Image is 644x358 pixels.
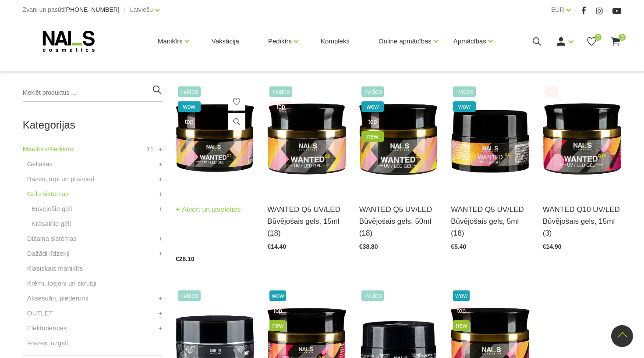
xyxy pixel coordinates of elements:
[178,116,201,127] span: top
[361,290,384,301] span: +Video
[361,116,384,127] span: top
[27,293,88,304] a: Aksesuāri, piederumi
[27,278,96,289] a: Krēmi, losjoni un skrubji
[178,101,201,112] span: wow
[176,204,241,216] a: Atvērt un izvēlēties
[267,204,346,240] a: WANTED Q5 UV/LED Būvējošais gels, 15ml (18)
[23,144,73,154] a: Manikīrs/Pedikīrs
[27,263,83,274] a: Klasiskais manikīrs
[451,84,529,193] img: Gels WANTED NAILS cosmetics tehniķu komanda ir radījusi gelu, kas ilgi jau ir katra meistara mekl...
[159,204,163,214] a: +
[361,131,384,142] span: new
[32,204,72,214] a: Būvējošie gēli
[176,84,254,193] img: Gels WANTED NAILS cosmetics tehniķu komanda ir radījusi gelu, kas ilgi jau ir katra meistara mekl...
[453,101,476,112] span: wow
[27,323,67,333] a: Elektroierīces
[453,290,470,301] span: wow
[543,204,621,240] a: WANTED Q10 UV/LED Būvējošais gels, 15ml (3)
[159,144,163,154] a: +
[610,36,621,47] a: 0
[159,189,163,199] a: +
[451,204,529,240] a: WANTED Q5 UV/LED Būvējošais gels, 5ml (18)
[159,233,163,244] a: +
[269,101,292,112] span: top
[159,159,163,169] a: +
[205,20,246,62] a: Vaksācija
[379,24,432,59] a: Online apmācības
[267,243,286,250] span: €14.40
[130,4,153,15] a: Latviešu
[551,4,564,15] a: EUR
[159,323,163,333] a: +
[269,290,286,301] span: wow
[124,4,126,15] span: |
[453,24,486,59] a: Apmācības
[27,159,53,169] a: Gēllakas
[361,101,384,112] span: wow
[146,144,154,154] span: 11
[27,248,70,259] a: Dažādi līdzekļi
[178,290,201,301] span: +Video
[64,7,120,13] a: [PHONE_NUMBER]
[159,293,163,304] a: +
[575,4,577,15] span: |
[359,204,438,240] a: WANTED Q5 UV/LED Būvējošais gels, 50ml (18)
[159,248,163,259] a: +
[453,86,476,97] span: +Video
[159,308,163,319] a: +
[269,305,286,316] span: top
[594,34,602,41] span: 0
[27,189,69,199] a: Gēlu sistēmas
[545,86,558,97] span: top
[178,86,201,97] span: +Video
[543,84,621,193] img: Gels WANTED NAILS cosmetics tehniķu komanda ir radījusi gelu, kas ilgi jau ir katra meistara mekl...
[269,86,292,97] span: +Video
[453,305,470,316] span: top
[361,86,384,97] span: +Video
[27,338,68,348] a: Frēzes, uzgaļi
[268,24,292,59] a: Pedikīrs
[158,24,183,59] a: Manikīrs
[27,308,53,319] a: OUTLET
[359,84,438,193] img: Gels WANTED NAILS cosmetics tehniķu komanda ir radījusi gelu, kas ilgi jau ir katra meistara mekl...
[586,36,597,47] a: 0
[159,174,163,184] a: +
[359,243,378,250] span: €38.80
[23,119,163,131] h2: Kategorijas
[176,255,195,262] span: €26.10
[23,4,120,15] div: Zvani un pasūti
[267,84,346,193] img: Gels WANTED NAILS cosmetics tehniķu komanda ir radījusi gelu, kas ilgi jau ir katra meistara mekl...
[269,320,286,331] span: new
[314,20,357,62] a: Komplekti
[543,243,562,250] span: €14.90
[27,233,77,244] a: Dizaina sistēmas
[619,34,626,41] span: 0
[32,218,71,229] a: Krāsainie gēli
[451,243,466,250] span: €5.40
[23,84,163,102] input: Meklēt produktus ...
[27,174,94,184] a: Bāzes, topi un praimeri
[453,320,470,331] span: new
